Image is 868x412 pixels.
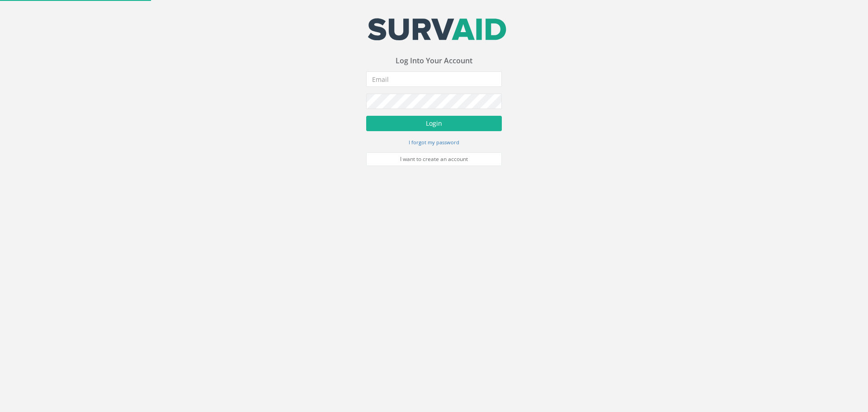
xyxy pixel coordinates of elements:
[409,139,459,146] small: I forgot my password
[366,152,502,166] a: I want to create an account
[366,57,502,65] h3: Log Into Your Account
[366,116,502,131] button: Login
[409,138,459,146] a: I forgot my password
[366,71,502,87] input: Email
